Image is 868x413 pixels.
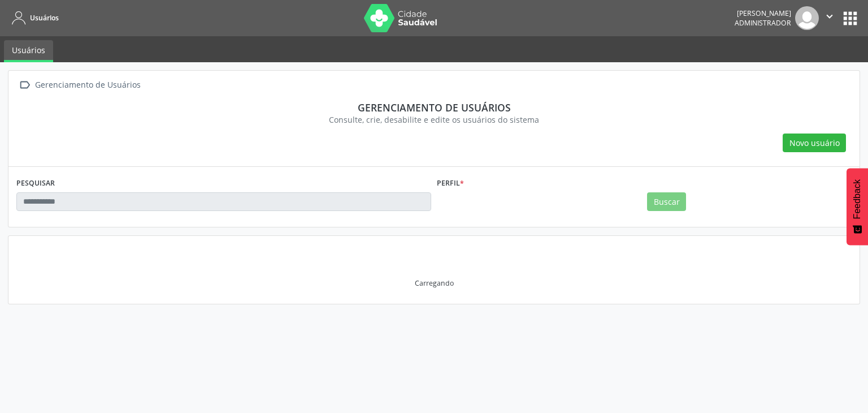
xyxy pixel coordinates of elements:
[783,134,846,153] button: Novo usuário
[16,175,55,192] label: PESQUISAR
[16,77,142,93] a:  Gerenciamento de Usuários
[840,8,860,28] button: apps
[847,168,868,245] button: Feedback - Mostrar pesquisa
[647,192,686,212] button: Buscar
[24,114,844,126] div: Consulte, crie, desabilite e edite os usuários do sistema
[437,175,464,192] label: Perfil
[8,8,59,27] a: Usuários
[789,137,840,149] span: Novo usuário
[819,6,840,30] button: 
[735,8,791,18] div: [PERSON_NAME]
[30,13,59,23] span: Usuários
[823,10,836,23] i: 
[852,179,862,219] span: Feedback
[735,18,791,28] span: Administrador
[4,40,53,62] a: Usuários
[24,101,844,114] div: Gerenciamento de usuários
[33,77,142,93] div: Gerenciamento de Usuários
[795,6,819,30] img: img
[16,77,33,93] i: 
[415,278,454,288] div: Carregando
